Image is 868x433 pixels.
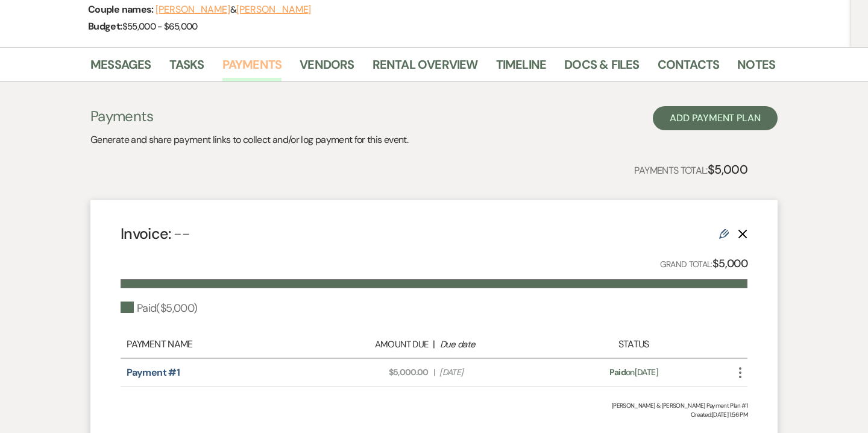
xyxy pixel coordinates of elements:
a: Payment #1 [127,366,180,379]
p: Generate and share payment links to collect and/or log payment for this event. [90,132,408,148]
h4: Invoice: [121,223,190,244]
div: Payment Name [127,337,311,352]
a: Notes [737,55,775,81]
button: [PERSON_NAME] [236,5,311,14]
span: | [433,366,435,379]
div: on [DATE] [557,366,711,379]
a: Contacts [658,55,720,81]
span: & [156,4,311,16]
a: Rental Overview [373,55,478,81]
a: Docs & Files [564,55,639,81]
span: Couple names: [88,3,156,16]
div: | [311,337,557,352]
button: Add Payment Plan [653,106,778,130]
div: [PERSON_NAME] & [PERSON_NAME] Payment Plan #1 [121,401,747,410]
a: Vendors [300,55,354,81]
span: $55,000 - $65,000 [122,21,198,33]
a: Timeline [496,55,547,81]
span: -- [174,224,190,244]
a: Tasks [169,55,204,81]
button: [PERSON_NAME] [156,5,230,14]
a: Payments [222,55,282,81]
div: Amount Due [317,338,428,352]
div: Status [557,337,711,352]
span: $5,000.00 [318,366,429,379]
strong: $5,000 [712,256,747,271]
strong: $5,000 [708,162,747,177]
div: Paid ( $5,000 ) [121,300,197,317]
div: Due date [440,338,551,352]
span: Created: [DATE] 1:56 PM [121,410,747,419]
span: [DATE] [439,366,550,379]
span: Paid [609,367,626,378]
a: Messages [90,55,151,81]
p: Grand Total: [660,255,748,273]
span: Budget: [88,20,122,33]
p: Payments Total: [634,160,747,179]
h3: Payments [90,106,408,127]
